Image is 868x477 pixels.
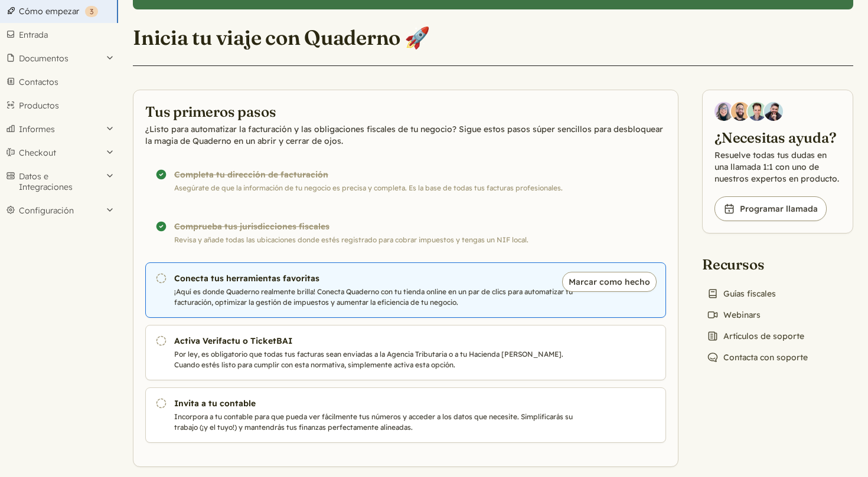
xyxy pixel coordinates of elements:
img: Javier Rubio, DevRel at Quaderno [764,102,783,121]
h3: Conecta tus herramientas favoritas [174,272,577,284]
h1: Inicia tu viaje con Quaderno 🚀 [133,25,430,51]
a: Webinars [702,307,765,323]
h3: Invita a tu contable [174,397,577,409]
h2: Tus primeros pasos [145,102,666,121]
a: Guías fiscales [702,285,781,302]
h2: Recursos [702,255,812,274]
p: ¡Aquí es donde Quaderno realmente brilla! Conecta Quaderno con tu tienda online en un par de clic... [174,287,577,308]
a: Contacta con soporte [702,349,812,366]
img: Diana Carrasco, Account Executive at Quaderno [714,102,733,121]
img: Ivo Oltmans, Business Developer at Quaderno [748,102,766,121]
h3: Activa Verifactu o TicketBAI [174,335,577,347]
span: 3 [90,7,93,16]
p: ¿Listo para automatizar la facturación y las obligaciones fiscales de tu negocio? Sigue estos pas... [145,123,666,147]
p: Resuelve todas tus dudas en una llamada 1:1 con uno de nuestros expertos en producto. [714,149,841,185]
a: Invita a tu contable Incorpora a tu contable para que pueda ver fácilmente tus números y acceder ... [145,387,666,443]
p: Por ley, es obligatorio que todas tus facturas sean enviadas a la Agencia Tributaria o a tu Hacie... [174,349,577,370]
h2: ¿Necesitas ayuda? [714,128,841,147]
p: Incorpora a tu contable para que pueda ver fácilmente tus números y acceder a los datos que neces... [174,412,577,433]
button: Marcar como hecho [562,272,657,292]
a: Conecta tus herramientas favoritas ¡Aquí es donde Quaderno realmente brilla! Conecta Quaderno con... [145,262,666,318]
img: Jairo Fumero, Account Executive at Quaderno [731,102,750,121]
a: Artículos de soporte [702,328,809,344]
a: Activa Verifactu o TicketBAI Por ley, es obligatorio que todas tus facturas sean enviadas a la Ag... [145,325,666,380]
a: Programar llamada [714,196,827,221]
